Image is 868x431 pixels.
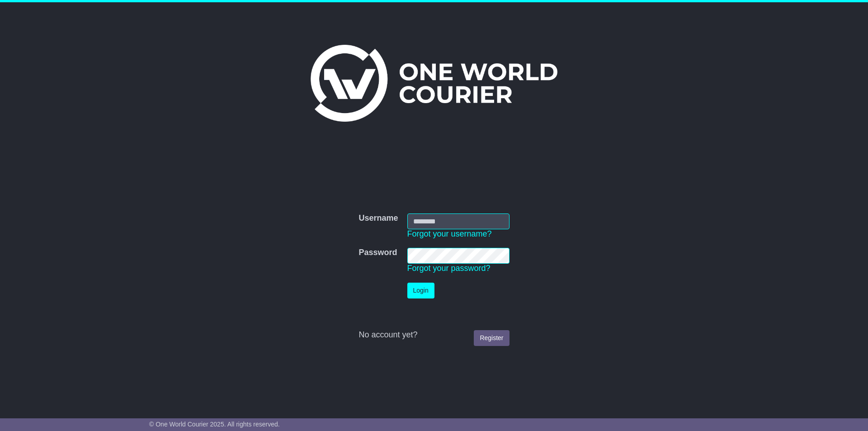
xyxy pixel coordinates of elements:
a: Forgot your password? [407,264,491,273]
div: No account yet? [359,330,509,340]
button: Login [407,283,434,298]
label: Password [359,248,397,258]
img: One World [311,45,557,122]
span: © One World Courier 2025. All rights reserved. [149,421,280,428]
a: Forgot your username? [407,229,492,238]
a: Register [474,330,509,346]
label: Username [359,213,398,223]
